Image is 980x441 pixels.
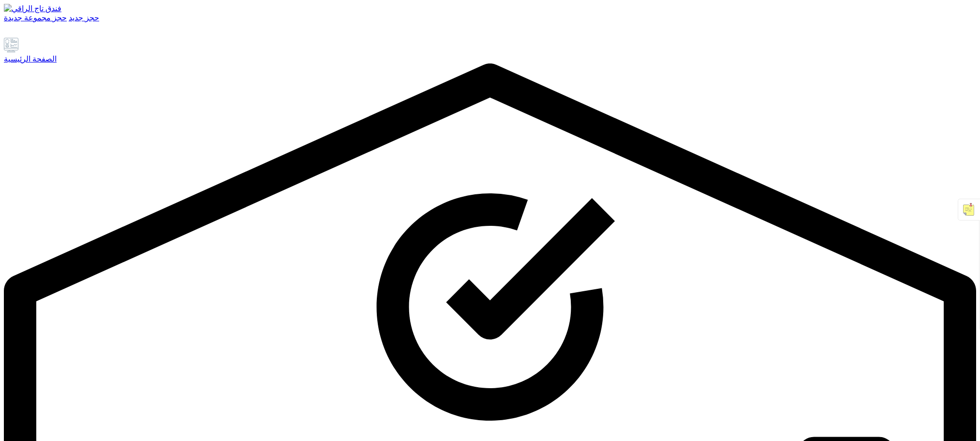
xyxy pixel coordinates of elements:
[4,38,976,63] a: الصفحة الرئيسية
[4,4,976,13] a: فندق تاج الراقي
[4,4,61,13] img: فندق تاج الراقي
[18,29,31,37] a: إعدادات
[33,29,44,37] a: تعليقات الموظفين
[4,14,67,22] a: حجز مجموعة جديدة
[4,55,57,63] font: الصفحة الرئيسية
[69,14,99,22] a: حجز جديد
[4,29,16,37] a: يدعم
